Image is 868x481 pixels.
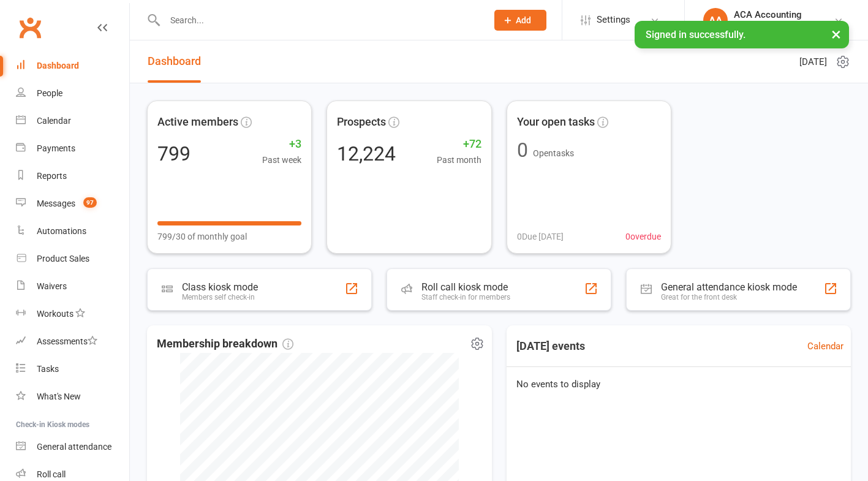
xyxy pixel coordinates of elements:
div: Reports [37,171,67,181]
span: 0 Due [DATE] [517,230,564,243]
a: Payments [16,135,129,162]
a: Waivers [16,273,129,300]
div: Staff check-in for members [421,293,510,301]
a: Dashboard [16,52,129,80]
span: +3 [262,135,301,153]
div: Waivers [37,281,67,291]
span: 799/30 of monthly goal [157,230,247,243]
a: People [16,80,129,107]
a: Calendar [807,339,843,354]
div: 0 [517,140,528,160]
div: Assessments [37,336,97,346]
span: 0 overdue [625,230,661,243]
span: Signed in successfully. [646,29,745,40]
span: Past month [437,153,481,167]
div: Members self check-in [182,293,258,301]
div: Automations [37,226,86,236]
div: Class kiosk mode [182,281,258,293]
div: Tasks [37,364,59,374]
div: Great for the front desk [661,293,797,301]
span: 97 [83,197,97,208]
span: Active members [157,113,238,131]
button: Add [494,10,546,31]
h3: [DATE] events [507,335,595,357]
div: Roll call [37,469,66,479]
span: Settings [597,6,630,34]
div: Product Sales [37,254,89,263]
a: General attendance kiosk mode [16,433,129,461]
span: Add [516,15,531,25]
div: Calendar [37,116,71,126]
a: Workouts [16,300,129,328]
a: Automations [16,218,129,245]
span: +72 [437,135,481,153]
div: People [37,88,62,98]
div: No events to display [502,367,856,401]
a: Product Sales [16,245,129,273]
div: ACA Accounting [734,9,802,20]
span: Membership breakdown [157,335,293,353]
div: General attendance kiosk mode [661,281,797,293]
a: Calendar [16,107,129,135]
span: Prospects [337,113,386,131]
div: Dashboard [37,61,79,70]
a: What's New [16,383,129,411]
div: ACA Network [734,20,802,31]
a: Messages 97 [16,190,129,218]
div: Payments [37,143,75,153]
a: Assessments [16,328,129,355]
input: Search... [161,12,478,29]
span: Your open tasks [517,113,595,131]
div: What's New [37,392,81,401]
div: Workouts [37,309,74,319]
span: Open tasks [533,148,574,158]
button: × [825,21,847,47]
div: Messages [37,199,75,208]
a: Clubworx [15,12,45,43]
span: Past week [262,153,301,167]
div: Roll call kiosk mode [421,281,510,293]
div: 799 [157,144,191,164]
a: Dashboard [148,40,201,83]
a: Tasks [16,355,129,383]
div: General attendance [37,442,111,452]
div: AA [703,8,728,32]
div: 12,224 [337,144,396,164]
span: [DATE] [799,55,827,69]
a: Reports [16,162,129,190]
